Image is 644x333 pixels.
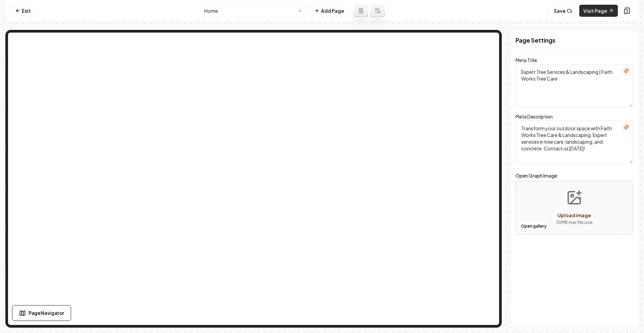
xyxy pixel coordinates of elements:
p: 30 MB max file size [556,219,593,226]
button: Regenerate page [371,5,385,17]
a: Exit [11,5,35,17]
button: Upload image [550,184,598,231]
button: Page Navigator [12,305,71,321]
button: Add Page [310,5,348,17]
h2: Page Settings [516,36,633,45]
button: Open gallery [519,221,549,232]
label: Meta Title [516,57,537,63]
label: Open Graph Image [516,172,633,180]
a: Visit Page [579,5,618,17]
button: Add admin page prompt [354,5,368,17]
span: Page Navigator [29,310,64,317]
span: Upload image [557,212,591,218]
label: Meta Description [516,113,553,120]
button: Save [549,5,577,17]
